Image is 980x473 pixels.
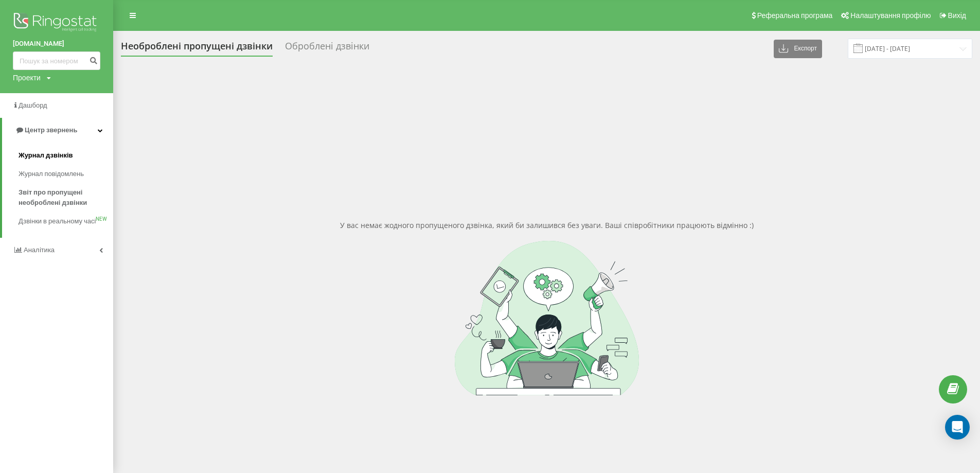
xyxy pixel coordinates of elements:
[121,41,273,57] div: Необроблені пропущені дзвінки
[19,212,113,231] a: Дзвінки в реальному часіNEW
[13,10,100,36] img: Ringostat logo
[13,51,100,70] input: Пошук за номером
[2,118,113,143] a: Центр звернень
[19,146,113,165] a: Журнал дзвінків
[19,183,113,212] a: Звіт про пропущені необроблені дзвінки
[774,40,822,58] button: Експорт
[850,11,931,20] span: Налаштування профілю
[25,126,77,134] span: Центр звернень
[945,415,970,440] div: Open Intercom Messenger
[19,165,113,183] a: Журнал повідомлень
[19,101,47,109] span: Дашборд
[19,169,84,179] span: Журнал повідомлень
[285,41,369,57] div: Оброблені дзвінки
[19,150,73,161] span: Журнал дзвінків
[19,187,108,208] span: Звіт про пропущені необроблені дзвінки
[948,11,966,20] span: Вихід
[757,11,833,20] span: Реферальна програма
[24,246,55,254] span: Аналiтика
[13,73,41,83] div: Проекти
[19,216,96,226] span: Дзвінки в реальному часі
[13,39,100,49] a: [DOMAIN_NAME]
